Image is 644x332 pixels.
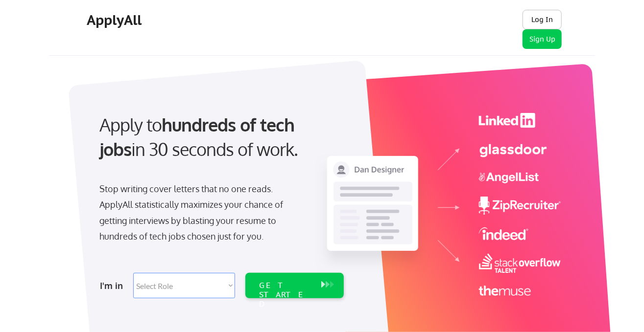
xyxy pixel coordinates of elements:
[87,12,145,28] div: ApplyAll
[100,278,127,293] div: I'm in
[523,10,562,29] button: Log In
[99,112,340,162] div: Apply to in 30 seconds of work.
[259,281,311,309] div: GET STARTED
[99,181,301,244] div: Stop writing cover letters that no one reads. ApplyAll statistically maximizes your chance of get...
[99,113,299,160] strong: hundreds of tech jobs
[523,29,562,49] button: Sign Up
